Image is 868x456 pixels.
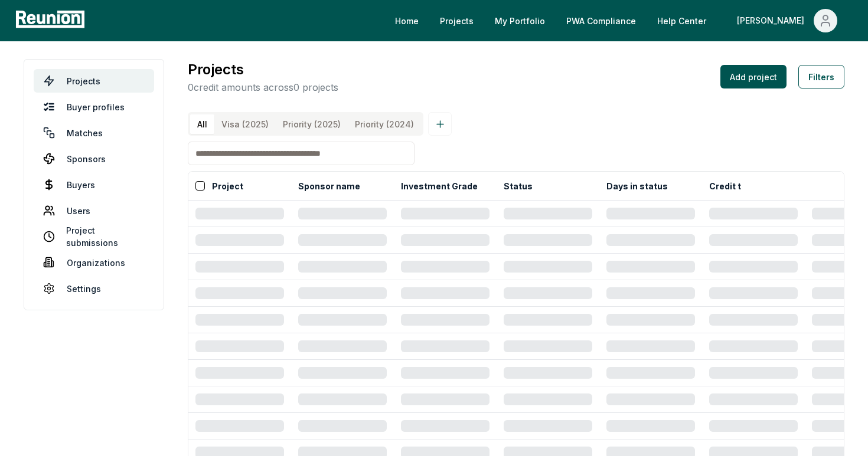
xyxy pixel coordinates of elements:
[34,225,154,248] a: Project submissions
[34,147,154,170] a: Sponsors
[720,65,787,88] button: Add project
[188,59,338,80] h3: Projects
[34,69,154,93] a: Projects
[190,114,214,134] button: All
[34,95,154,119] a: Buyer profiles
[34,277,154,300] a: Settings
[399,174,480,198] button: Investment Grade
[727,9,847,32] button: [PERSON_NAME]
[648,9,716,32] a: Help Center
[430,9,483,32] a: Projects
[296,174,363,198] button: Sponsor name
[737,9,809,32] div: [PERSON_NAME]
[34,121,154,145] a: Matches
[34,199,154,222] a: Users
[557,9,645,32] a: PWA Compliance
[386,9,428,32] a: Home
[210,174,246,198] button: Project
[348,114,421,134] button: Priority (2024)
[798,65,844,88] button: Filters
[188,80,338,94] p: 0 credit amounts across 0 projects
[707,174,759,198] button: Credit type
[276,114,348,134] button: Priority (2025)
[34,173,154,196] a: Buyers
[485,9,554,32] a: My Portfolio
[214,114,276,134] button: Visa (2025)
[34,251,154,274] a: Organizations
[501,174,535,198] button: Status
[386,9,856,32] nav: Main
[604,174,670,198] button: Days in status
